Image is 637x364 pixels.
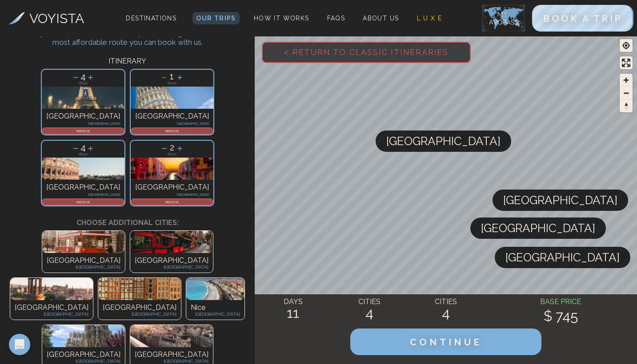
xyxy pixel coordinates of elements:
[543,13,622,24] span: BOOK A TRIP
[135,111,209,122] p: [GEOGRAPHIC_DATA]
[7,209,248,228] h3: Choose additional cities:
[42,158,124,180] img: Photo of rome
[46,193,120,196] p: [GEOGRAPHIC_DATA]
[47,349,120,360] p: [GEOGRAPHIC_DATA]
[408,305,484,321] h2: 4
[620,74,633,87] button: Zoom in
[131,152,213,156] p: days
[10,278,93,300] img: Photo of undefined
[135,182,209,193] p: [GEOGRAPHIC_DATA]
[620,56,633,69] button: Enter fullscreen
[135,349,208,360] p: [GEOGRAPHIC_DATA]
[9,334,30,355] div: Open Intercom Messenger
[80,71,86,82] span: 4
[484,308,637,324] h2: $ 745
[408,297,484,307] h4: CITIES
[8,12,25,24] img: Voyista Logo
[255,35,637,364] canvas: Map
[481,218,595,239] span: [GEOGRAPHIC_DATA]
[482,5,525,32] img: My Account
[250,12,313,24] a: How It Works
[130,231,213,253] img: Photo of undefined
[132,128,212,134] p: REMOVE
[324,12,349,24] a: FAQs
[43,128,124,134] p: REMOVE
[42,231,125,253] img: Photo of undefined
[80,142,86,153] span: 4
[186,278,244,300] img: Photo of undefined
[170,142,174,153] span: 2
[47,264,120,270] p: [GEOGRAPHIC_DATA]
[131,158,213,180] img: Photo of venice
[29,8,84,28] h3: VOYISTA
[350,339,541,347] a: CONTINUE
[359,12,402,24] a: About Us
[484,297,637,307] h4: BASE PRICE
[8,8,84,28] a: VOYISTA
[363,15,399,22] span: About Us
[620,39,633,52] button: Find my location
[131,81,213,85] p: days
[410,336,482,348] span: CONTINUE
[42,325,125,347] img: Photo of undefined
[42,87,124,109] img: Photo of paris
[196,15,236,22] span: Our Trips
[254,15,309,22] span: How It Works
[122,11,180,37] span: Destinations
[413,12,446,24] a: L U X E
[46,182,120,193] p: [GEOGRAPHIC_DATA]
[503,190,617,211] span: [GEOGRAPHIC_DATA]
[7,28,248,47] p: Choose your destinations, and our AI-powered algorithm will find the most affordable route you ca...
[43,199,124,205] p: REMOVE
[42,81,124,85] p: days
[46,111,120,122] p: [GEOGRAPHIC_DATA]
[42,152,124,156] p: days
[417,15,442,22] span: L U X E
[255,297,331,307] h4: DAYS
[135,193,209,196] p: [GEOGRAPHIC_DATA]
[15,302,88,313] p: [GEOGRAPHIC_DATA]
[15,311,88,317] p: [GEOGRAPHIC_DATA]
[255,305,331,321] h2: 11
[132,199,212,205] p: REMOVE
[270,33,463,71] span: < Return to Classic Itineraries
[331,297,408,307] h4: CITIES
[135,264,208,270] p: [GEOGRAPHIC_DATA]
[46,122,120,125] p: [GEOGRAPHIC_DATA]
[532,15,633,24] a: BOOK A TRIP
[620,87,633,99] span: Zoom out
[135,122,209,125] p: [GEOGRAPHIC_DATA]
[98,278,181,300] img: Photo of undefined
[262,42,471,63] button: < Return to Classic Itineraries
[192,12,240,24] a: Our Trips
[331,305,408,321] h2: 4
[532,5,633,32] button: BOOK A TRIP
[47,255,120,266] p: [GEOGRAPHIC_DATA]
[620,99,633,112] button: Reset bearing to north
[350,328,541,355] button: CONTINUE
[135,255,208,266] p: [GEOGRAPHIC_DATA]
[327,15,345,22] span: FAQs
[191,302,240,313] p: Nice
[130,325,213,347] img: Photo of undefined
[386,131,501,152] span: [GEOGRAPHIC_DATA]
[620,87,633,99] button: Zoom out
[131,87,213,109] img: Photo of pisa
[103,302,176,313] p: [GEOGRAPHIC_DATA]
[7,56,248,67] h3: ITINERARY
[505,247,620,268] span: [GEOGRAPHIC_DATA]
[191,311,240,317] p: [GEOGRAPHIC_DATA]
[103,311,176,317] p: [GEOGRAPHIC_DATA]
[170,71,174,82] span: 1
